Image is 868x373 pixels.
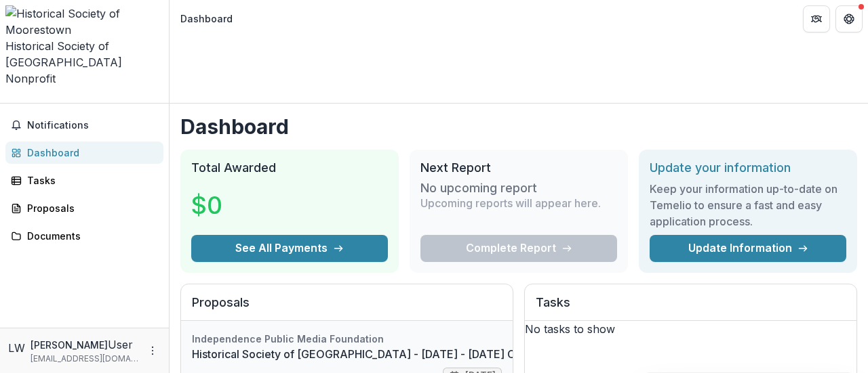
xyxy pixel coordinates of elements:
a: Update Information [650,235,846,262]
h2: Next Report [420,160,617,175]
p: No tasks to show [525,321,856,337]
div: Historical Society of [GEOGRAPHIC_DATA] [5,38,163,70]
h2: Proposals [192,295,502,321]
span: Notifications [27,120,158,131]
a: Dashboard [5,141,163,164]
p: Upcoming reports will appear here. [420,195,601,211]
div: Documents [27,229,153,243]
div: Len Wagner [8,340,25,356]
h2: Tasks [536,295,846,321]
h2: Total Awarded [191,160,388,175]
h3: No upcoming report [420,181,537,196]
h2: Update your information [650,160,846,175]
a: Proposals [5,197,163,219]
nav: breadcrumb [175,9,238,28]
div: Tasks [27,173,153,188]
button: More [144,343,161,359]
button: Partners [803,5,830,32]
a: Historical Society of [GEOGRAPHIC_DATA] - [DATE] - [DATE] Community Voices Application [192,346,664,362]
p: [EMAIL_ADDRESS][DOMAIN_NAME] [31,353,139,365]
p: [PERSON_NAME] [31,338,108,352]
button: Get Help [835,5,863,32]
p: User [108,336,133,353]
img: Historical Society of Moorestown [5,5,163,38]
h1: Dashboard [180,114,857,139]
h3: Keep your information up-to-date on Temelio to ensure a fast and easy application process. [650,181,846,229]
a: Tasks [5,169,163,192]
h3: $0 [191,187,222,223]
div: Proposals [27,201,153,215]
div: Dashboard [27,146,153,160]
a: Documents [5,225,163,247]
div: Dashboard [180,12,233,26]
button: Notifications [5,114,163,136]
button: See All Payments [191,235,388,262]
span: Nonprofit [5,72,56,85]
